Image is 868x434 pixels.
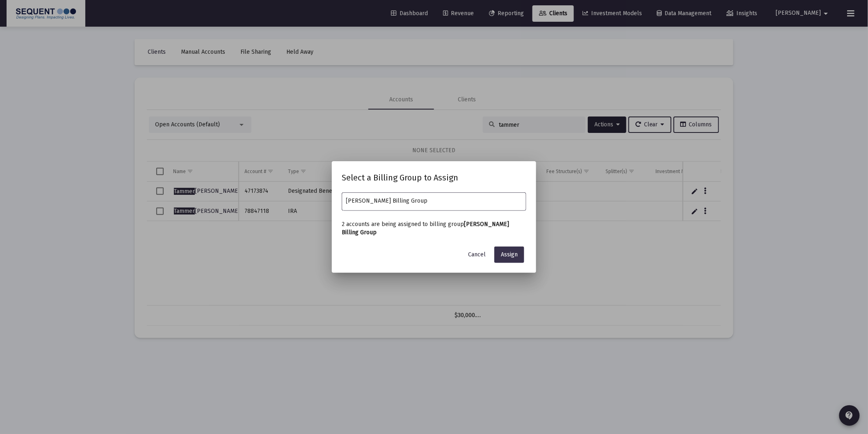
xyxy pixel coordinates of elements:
p: 2 accounts are being assigned to billing group [342,220,526,237]
b: [PERSON_NAME] Billing Group [342,221,509,236]
input: Select a billing group [346,198,522,204]
h2: Select a Billing Group to Assign [342,171,526,184]
button: Cancel [461,247,492,263]
span: Assign [501,251,518,258]
span: Cancel [468,251,486,258]
button: Assign [494,247,524,263]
